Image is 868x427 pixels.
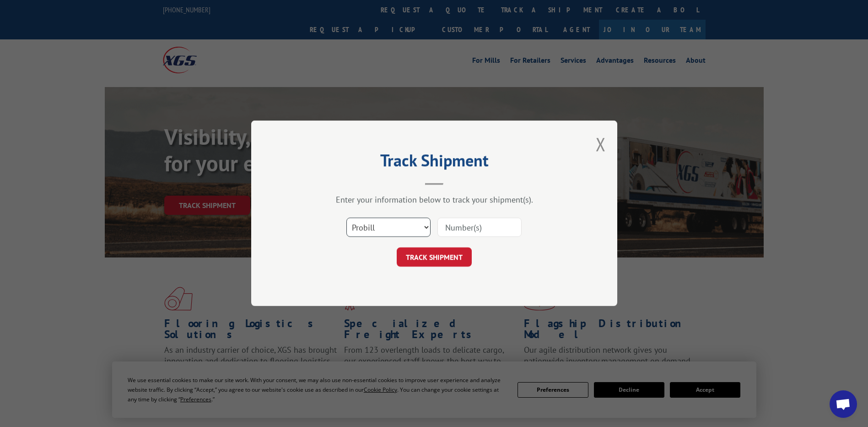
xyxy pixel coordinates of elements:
input: Number(s) [437,218,522,237]
div: Open chat [830,390,857,418]
div: Enter your information below to track your shipment(s). [297,195,571,205]
h2: Track Shipment [297,154,571,171]
button: TRACK SHIPMENT [397,248,472,267]
button: Close modal [596,132,606,156]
